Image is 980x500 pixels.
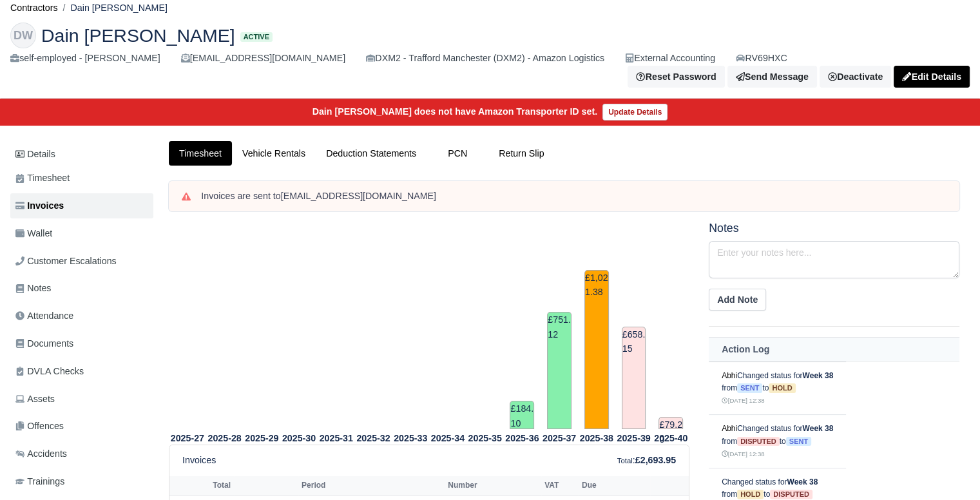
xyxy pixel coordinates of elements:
[429,430,466,445] th: 2025-34
[488,141,554,166] a: Return Slip
[709,415,846,468] td: Changed status for from to
[10,51,160,66] div: self-employed - [PERSON_NAME]
[243,430,280,445] th: 2025-29
[181,51,345,66] div: [EMAIL_ADDRESS][DOMAIN_NAME]
[541,476,579,495] th: VAT
[625,51,715,66] div: External Accounting
[635,455,676,465] strong: £2,693.95
[10,166,153,191] a: Timesheet
[503,430,541,445] th: 2025-36
[169,430,206,445] th: 2025-27
[318,430,355,445] th: 2025-31
[316,141,427,166] a: Deduction Statements
[578,430,615,445] th: 2025-38
[802,371,833,380] strong: Week 38
[15,254,117,269] span: Customer Escalations
[10,331,153,356] a: Documents
[392,430,429,445] th: 2025-33
[10,303,153,329] a: Attendance
[510,401,534,430] td: £184.10
[736,51,787,66] a: RV69HXC
[628,66,724,88] button: Reset Password
[579,476,650,495] th: Due
[770,490,812,499] span: disputed
[737,383,762,393] span: sent
[10,441,153,466] a: Accidents
[727,66,817,88] a: Send Message
[15,419,64,434] span: Offences
[737,490,764,499] span: hold
[722,450,764,457] small: [DATE] 12:38
[206,430,244,445] th: 2025-28
[709,289,766,311] button: Add Note
[10,414,153,439] a: Offences
[602,104,668,120] a: Update Details
[658,417,683,429] td: £79.20
[15,336,73,351] span: Documents
[709,338,959,361] th: Action Log
[787,477,818,486] strong: Week 38
[366,51,604,66] div: DXM2 - Trafford Manchester (DXM2) - Amazon Logistics
[15,309,73,323] span: Attendance
[617,457,633,465] small: Total
[617,453,676,468] div: :
[182,455,216,466] h6: Invoices
[10,387,153,412] a: Assets
[10,142,153,166] a: Details
[652,430,689,445] th: 2025-40
[709,222,959,235] h5: Notes
[709,361,846,415] td: Changed status for from to
[786,437,811,447] span: sent
[15,447,67,461] span: Accidents
[169,476,234,495] th: Total
[10,359,153,384] a: DVLA Checks
[15,226,52,241] span: Wallet
[722,424,737,433] a: Abhi
[547,312,572,429] td: £751.12
[15,364,84,379] span: DVLA Checks
[15,198,64,213] span: Invoices
[10,249,153,274] a: Customer Escalations
[916,438,980,500] iframe: Chat Widget
[10,469,153,494] a: Trainings
[232,141,316,166] a: Vehicle Rentals
[15,392,55,407] span: Assets
[769,383,795,393] span: hold
[298,476,445,495] th: Period
[584,270,609,430] td: £1,021.38
[240,32,273,42] span: Active
[622,327,646,430] td: £658.15
[201,190,946,203] div: Invoices are sent to
[10,23,36,48] div: DW
[15,171,70,186] span: Timesheet
[466,430,504,445] th: 2025-35
[445,476,541,495] th: Number
[355,430,392,445] th: 2025-32
[15,281,51,296] span: Notes
[722,397,764,404] small: [DATE] 12:38
[169,141,232,166] a: Timesheet
[10,221,153,246] a: Wallet
[1,12,979,99] div: Dain Keith Wareing
[58,1,168,15] li: Dain [PERSON_NAME]
[820,66,891,88] a: Deactivate
[10,3,58,13] a: Contractors
[15,474,64,489] span: Trainings
[280,430,318,445] th: 2025-30
[427,141,488,166] a: PCN
[615,430,653,445] th: 2025-39
[10,276,153,301] a: Notes
[541,430,578,445] th: 2025-37
[802,424,833,433] strong: Week 38
[722,371,737,380] a: Abhi
[41,26,235,44] span: Dain [PERSON_NAME]
[281,191,436,201] strong: [EMAIL_ADDRESS][DOMAIN_NAME]
[894,66,970,88] a: Edit Details
[737,437,780,447] span: disputed
[10,193,153,218] a: Invoices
